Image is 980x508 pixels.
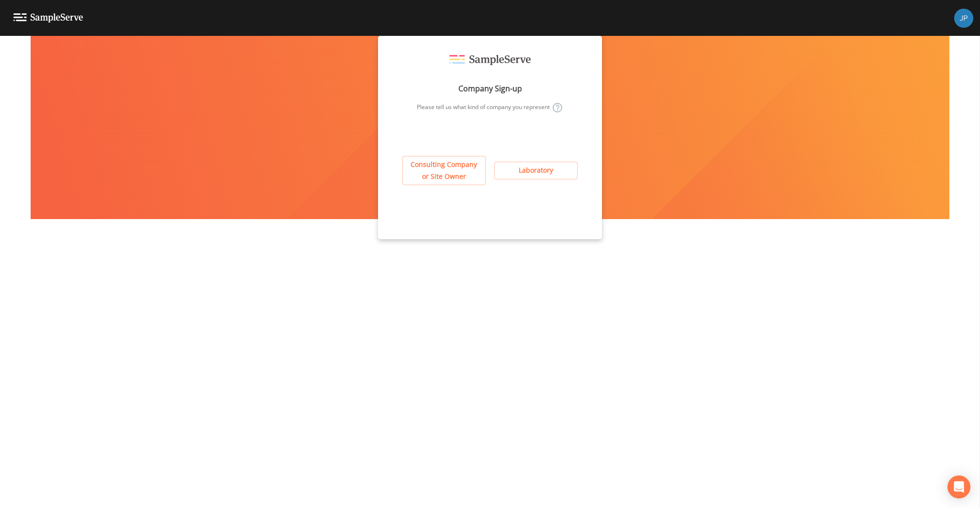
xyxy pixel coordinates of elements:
[417,102,563,113] h3: Please tell us what kind of company you represent
[947,475,970,498] div: Open Intercom Messenger
[13,13,83,22] img: logo
[954,9,973,28] img: 6a6d5b5d644352ee6cc366964e1badea
[449,55,531,66] img: sample serve logo
[494,162,578,179] button: Laboratory
[458,85,522,92] h2: Company Sign-up
[402,156,486,185] button: Consulting Companyor Site Owner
